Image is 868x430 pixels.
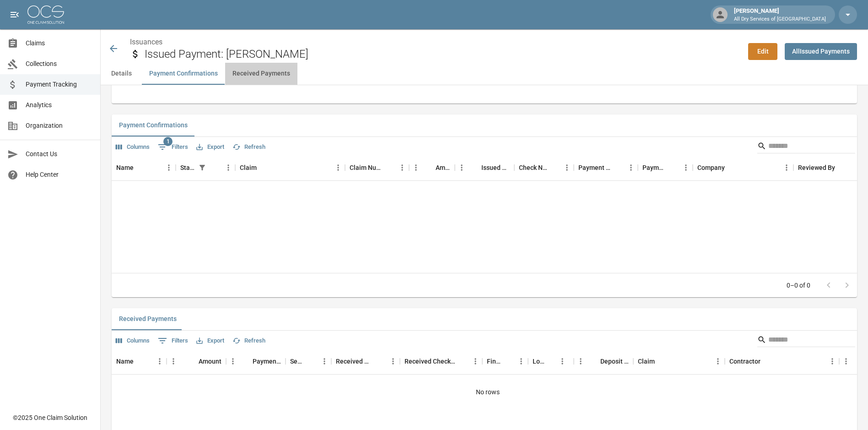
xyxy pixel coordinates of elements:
div: Amount [167,348,226,374]
span: Payment Tracking [26,80,93,89]
button: Menu [825,354,839,368]
div: Payment Method [578,155,611,180]
button: Menu [395,161,409,174]
button: Sort [725,161,738,174]
button: Menu [679,161,693,174]
div: Reviewed By [798,155,835,180]
div: Claim [235,155,345,180]
div: Company [693,155,793,180]
span: Collections [26,59,93,69]
div: Lockbox [528,348,574,374]
div: Company [697,155,725,180]
button: Refresh [230,140,268,154]
div: Sender [286,348,331,374]
div: Claim Number [350,155,383,180]
div: Search [757,139,855,155]
div: Check Number [514,155,574,180]
button: Sort [611,161,624,174]
p: 0–0 of 0 [787,281,810,290]
div: Received Check Number [404,348,456,374]
button: Details [101,63,142,85]
button: Sort [469,161,481,174]
span: Claims [26,38,93,48]
button: Menu [167,354,180,368]
button: Show filters [156,140,190,154]
div: Amount [436,155,450,180]
button: Menu [153,354,167,368]
div: Claim [633,348,725,374]
div: Payment Method [574,155,638,180]
button: Menu [624,161,638,174]
div: Contractor [725,348,839,374]
button: Sort [423,161,436,174]
span: Analytics [26,100,93,110]
button: Sort [545,355,558,368]
div: No rows [112,375,864,409]
button: Menu [780,161,793,174]
button: Sort [240,355,253,368]
button: Show filters [196,161,209,174]
div: Issued Date [455,155,514,180]
div: Contractor [729,348,760,374]
div: Amount [409,155,455,180]
div: Name [116,348,134,374]
div: Name [112,348,167,374]
button: Received Payments [225,63,297,85]
button: Sort [760,355,773,368]
div: Deposit Date [600,348,629,374]
div: Deposit Date [574,348,633,374]
button: Sort [547,161,560,174]
button: Sort [835,161,848,174]
button: Payment Confirmations [142,63,225,85]
a: AllIssued Payments [785,43,857,60]
button: Received Payments [112,308,184,330]
button: Refresh [230,334,268,348]
span: Help Center [26,170,93,180]
div: Claim [240,155,257,180]
div: related-list tabs [112,308,857,330]
button: Menu [409,161,423,174]
button: Export [194,334,226,348]
button: Menu [318,354,331,368]
button: Sort [209,161,221,174]
button: Sort [373,355,386,368]
div: Final/Partial [482,348,528,374]
h2: Issued Payment: [PERSON_NAME] [145,48,741,61]
button: Sort [186,355,199,368]
div: Received Method [331,348,400,374]
div: Payment Date [226,348,286,374]
button: Menu [331,161,345,174]
span: Contact Us [26,149,93,159]
div: Issued Date [481,155,510,180]
button: open drawer [5,5,24,24]
div: Amount [199,348,221,374]
button: Menu [469,354,482,368]
button: Show filters [156,333,190,348]
div: Final/Partial [487,348,501,374]
div: Payment Date [253,348,281,374]
div: Status [180,155,196,180]
button: Sort [501,355,514,368]
div: [PERSON_NAME] [730,6,830,23]
div: Received Method [336,348,373,374]
button: Sort [655,355,668,368]
p: All Dry Services of [GEOGRAPHIC_DATA] [734,16,826,23]
button: Sort [383,161,395,174]
button: Select columns [113,334,152,348]
div: anchor tabs [101,63,868,85]
div: Received Check Number [400,348,482,374]
button: Sort [853,355,866,368]
div: related-list tabs [112,114,857,136]
div: © 2025 One Claim Solution [13,413,87,422]
button: Menu [226,354,240,368]
button: Menu [386,354,400,368]
button: Menu [574,354,588,368]
div: Lockbox [533,348,545,374]
div: Payment Type [638,155,693,180]
div: Sender [290,348,305,374]
div: Search [757,332,855,349]
div: Name [112,155,176,180]
nav: breadcrumb [130,37,741,48]
img: ocs-logo-white-transparent.png [27,5,64,24]
button: Sort [305,355,318,368]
